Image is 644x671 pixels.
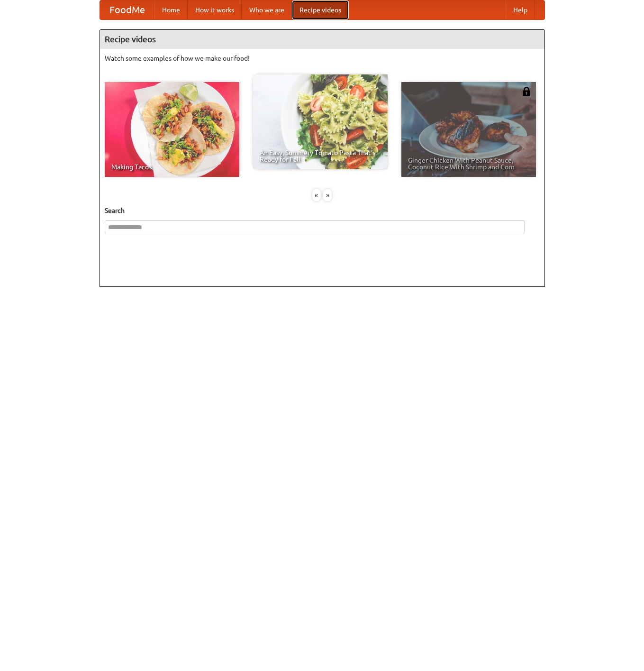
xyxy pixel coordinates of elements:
a: Recipe videos [292,0,349,19]
a: How it works [188,0,242,19]
a: An Easy, Summery Tomato Pasta That's Ready for Fall [253,74,388,169]
img: 483408.png [522,87,531,96]
div: » [323,189,332,201]
p: Watch some examples of how we make our food! [105,54,540,63]
a: Who we are [242,0,292,19]
h5: Search [105,206,540,215]
h4: Recipe videos [100,30,544,49]
span: Making Tacos [111,164,233,170]
a: Home [154,0,188,19]
span: An Easy, Summery Tomato Pasta That's Ready for Fall [260,149,381,163]
div: « [312,189,321,201]
a: Help [506,0,535,19]
a: FoodMe [100,0,154,19]
a: Making Tacos [105,82,239,177]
